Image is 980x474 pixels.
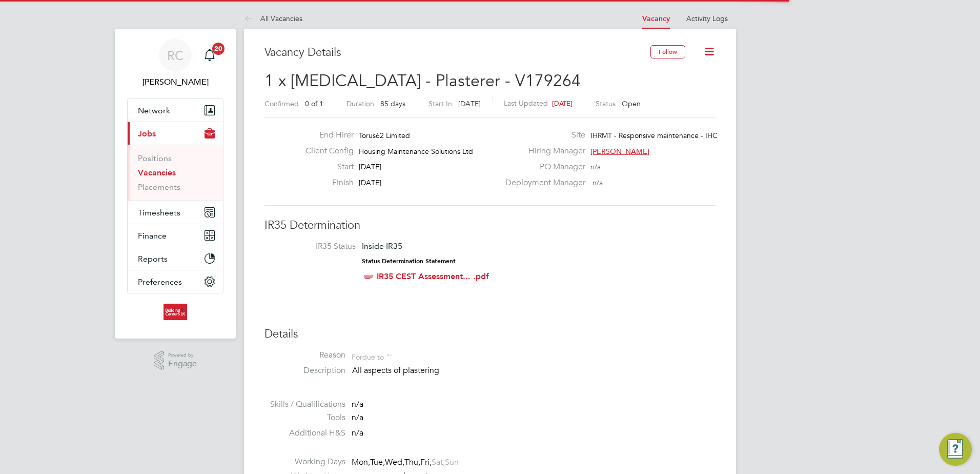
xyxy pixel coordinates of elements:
[297,130,354,141] label: End Hirer
[264,45,650,60] h3: Vacancy Details
[596,99,616,108] label: Status
[264,365,345,376] label: Description
[164,304,187,320] img: buildingcareersuk-logo-retina.png
[428,99,452,108] label: Start In
[370,457,385,467] span: Tue,
[138,208,180,218] span: Timesheets
[275,241,356,252] label: IR35 Status
[264,218,716,233] h3: IR35 Determination
[128,270,223,293] button: Preferences
[359,162,381,171] span: [DATE]
[127,304,223,320] a: Go to home page
[127,39,223,88] a: RC[PERSON_NAME]
[499,162,585,172] label: PO Manager
[264,71,581,91] span: 1 x [MEDICAL_DATA] - Plasterer - V179264
[352,399,363,409] span: n/a
[199,39,220,72] a: 20
[138,129,156,139] span: Jobs
[359,131,410,140] span: Torus62 Limited
[297,162,354,172] label: Start
[264,428,345,439] label: Additional H&S
[128,145,223,201] div: Jobs
[138,231,167,241] span: Finance
[650,45,685,58] button: Follow
[352,365,716,376] p: All aspects of plastering
[458,99,481,108] span: [DATE]
[622,99,641,108] span: Open
[499,130,585,141] label: Site
[352,412,363,423] span: n/a
[362,241,402,251] span: Inside IR35
[264,350,345,361] label: Reason
[127,76,223,88] span: Rhys Cook
[499,177,585,188] label: Deployment Manager
[377,271,489,281] a: IR35 CEST Assessment... .pdf
[686,14,728,23] a: Activity Logs
[115,29,236,339] nav: Main navigation
[352,350,393,362] div: For due to ""
[128,201,223,224] button: Timesheets
[504,98,548,108] label: Last Updated
[167,49,183,62] span: RC
[138,168,176,177] a: Vacancies
[168,360,197,368] span: Engage
[352,457,370,467] span: Mon,
[642,14,670,23] a: Vacancy
[404,457,420,467] span: Thu,
[138,182,180,192] a: Placements
[499,146,585,156] label: Hiring Manager
[212,43,224,55] span: 20
[590,147,649,156] span: [PERSON_NAME]
[154,351,197,370] a: Powered byEngage
[168,351,197,360] span: Powered by
[138,277,182,287] span: Preferences
[359,178,381,187] span: [DATE]
[590,162,601,171] span: n/a
[264,457,345,467] label: Working Days
[297,146,354,156] label: Client Config
[264,327,716,342] h3: Details
[264,412,345,423] label: Tools
[297,177,354,188] label: Finish
[385,457,404,467] span: Wed,
[552,99,573,108] span: [DATE]
[128,247,223,270] button: Reports
[432,457,445,467] span: Sat,
[420,457,432,467] span: Fri,
[138,153,172,163] a: Positions
[128,99,223,122] button: Network
[352,428,363,438] span: n/a
[264,399,345,410] label: Skills / Qualifications
[445,457,459,467] span: Sun
[593,178,603,187] span: n/a
[362,258,456,265] strong: Status Determination Statement
[128,224,223,247] button: Finance
[380,99,405,108] span: 85 days
[244,14,302,23] a: All Vacancies
[346,99,374,108] label: Duration
[138,254,168,264] span: Reports
[128,122,223,145] button: Jobs
[305,99,323,108] span: 0 of 1
[359,147,473,156] span: Housing Maintenance Solutions Ltd
[939,433,972,466] button: Engage Resource Center
[138,106,170,115] span: Network
[590,131,718,140] span: IHRMT - Responsive maintenance - IHC
[264,99,299,108] label: Confirmed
